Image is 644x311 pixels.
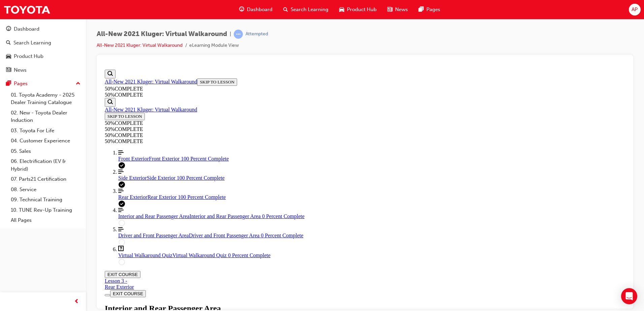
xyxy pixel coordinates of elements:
span: Interior and Rear Passenger Area 0 Percent Complete [87,146,202,152]
a: All-New 2021 Kluger: Virtual Walkaround [97,42,183,48]
a: Product Hub [3,50,83,63]
img: Trak [3,2,51,17]
span: Virtual Walkaround Quiz 0 Percent Complete [70,185,168,191]
span: guage-icon [6,26,11,32]
a: car-iconProduct Hub [334,3,382,16]
a: 04. Customer Experience [8,136,83,146]
div: 50 % COMPLETE [3,53,97,59]
a: pages-iconPages [413,3,446,16]
span: Search Learning [291,6,328,13]
span: guage-icon [239,5,244,14]
span: Product Hub [347,6,377,13]
a: Lesson 3 - Rear Exterior [3,211,523,223]
span: Pages [426,6,440,13]
a: Dashboard [3,23,83,35]
span: search-icon [283,5,288,14]
a: 08. Service [8,184,83,195]
div: Open Intercom Messenger [621,288,637,304]
button: Pages [3,77,83,90]
a: 02. New - Toyota Dealer Induction [8,108,83,126]
a: 01. Toyota Academy - 2025 Dealer Training Catalogue [8,90,83,108]
span: Side Exterior 100 Percent Complete [45,108,123,114]
span: Rear Exterior [16,127,45,133]
button: AP [629,4,641,15]
div: 50 % COMPLETE [3,59,97,65]
span: Front Exterior 100 Percent Complete [47,89,127,95]
span: car-icon [6,54,11,60]
a: Virtual Walkaround Quiz 0 Percent Complete [16,179,523,192]
span: up-icon [76,79,80,88]
a: Rear Exterior 100 Percent Complete [16,121,523,133]
span: Side Exterior [16,108,45,114]
a: 10. TUNE Rev-Up Training [8,205,83,215]
a: guage-iconDashboard [234,3,278,16]
span: Interior and Rear Passenger Area [16,146,87,152]
a: Front Exterior 100 Percent Complete [16,83,523,95]
a: Driver and Front Passenger Area 0 Percent Complete [16,160,523,172]
div: Search Learning [13,39,51,47]
div: 50 % COMPLETE [3,25,523,31]
a: 09. Technical Training [8,195,83,205]
button: SKIP TO LESSON [3,46,43,53]
section: Lesson Header [3,237,523,259]
span: pages-icon [6,81,11,87]
div: 50 % COMPLETE [3,71,523,77]
span: news-icon [387,5,392,14]
a: Interior and Rear Passenger Area 0 Percent Complete [16,140,523,152]
section: Course Information [3,3,523,31]
span: pages-icon [419,5,424,14]
a: news-iconNews [382,3,413,16]
div: News [14,66,27,74]
li: eLearning Module View [189,42,239,49]
button: Toggle Course Overview [3,227,8,229]
div: Dashboard [14,25,39,33]
button: SKIP TO LESSON [95,11,135,19]
span: | [230,30,231,38]
div: Pages [14,80,28,88]
section: Course Overview [3,3,523,199]
span: AP [632,6,638,13]
button: EXIT COURSE [8,223,44,230]
button: EXIT COURSE [3,204,38,211]
div: Attempted [246,31,268,37]
section: Course Information [3,31,97,65]
a: 03. Toyota For Life [8,126,83,136]
a: News [3,64,83,76]
a: Search Learning [3,37,83,49]
a: 06. Electrification (EV & Hybrid) [8,156,83,174]
div: Lesson 3 - [3,211,523,223]
a: All-New 2021 Kluger: Virtual Walkaround [3,12,95,18]
a: 07. Parts21 Certification [8,174,83,184]
div: 50 % COMPLETE [3,65,523,71]
nav: Course Outline [3,83,523,199]
span: learningRecordVerb_ATTEMPT-icon [234,30,243,39]
span: Dashboard [247,6,272,13]
h1: Interior and Rear Passenger Area [3,237,523,246]
span: prev-icon [74,298,79,306]
span: Front Exterior [16,89,47,95]
div: 50 % COMPLETE [3,19,523,25]
button: Show Search Bar [3,31,13,40]
span: News [395,6,408,13]
a: search-iconSearch Learning [278,3,334,16]
div: Rear Exterior [3,217,523,223]
a: All-New 2021 Kluger: Virtual Walkaround [3,40,95,45]
span: Driver and Front Passenger Area 0 Percent Complete [87,166,201,171]
div: Product Hub [14,53,43,60]
span: Driver and Front Passenger Area [16,166,87,171]
button: DashboardSearch LearningProduct HubNews [3,22,83,77]
button: Show Search Bar [3,3,13,11]
span: car-icon [339,5,344,14]
a: All Pages [8,215,83,226]
span: search-icon [6,40,11,46]
a: 05. Sales [8,146,83,157]
span: Rear Exterior 100 Percent Complete [45,127,124,133]
span: All-New 2021 Kluger: Virtual Walkaround [97,30,227,38]
span: news-icon [6,67,11,73]
a: Side Exterior 100 Percent Complete [16,102,523,114]
span: Virtual Walkaround Quiz [16,185,70,191]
